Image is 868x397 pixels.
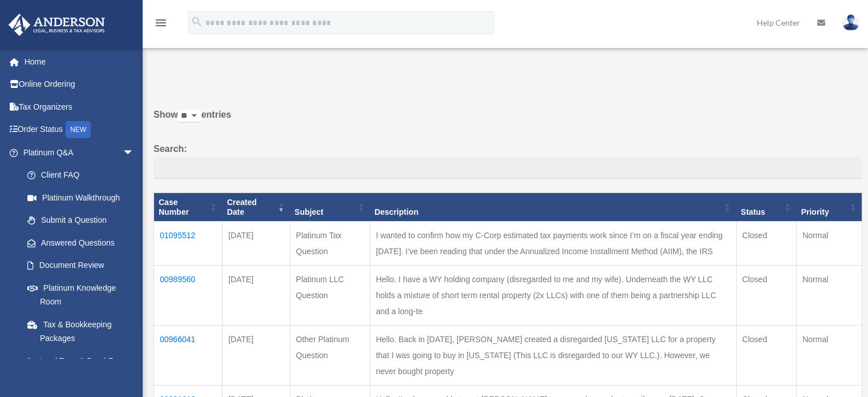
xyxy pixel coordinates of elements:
td: Hello. I have a WY holding company (disregarded to me and my wife). Underneath the WY LLC holds a... [370,266,736,326]
th: Priority: activate to sort column ascending [797,193,862,222]
td: I wanted to confirm how my C-Corp estimated tax payments work since I’m on a fiscal year ending [... [370,222,736,266]
a: Order StatusNEW [8,118,151,142]
img: User Pic [842,14,859,31]
a: Client FAQ [16,164,146,187]
a: Platinum Q&Aarrow_drop_down [8,141,146,164]
a: Land Trust & Deed Forum [16,350,146,372]
td: [DATE] [223,266,290,326]
td: [DATE] [223,222,290,266]
a: Answered Questions [16,231,140,254]
td: Closed [736,266,797,326]
th: Case Number: activate to sort column ascending [154,193,223,222]
a: Platinum Knowledge Room [16,276,146,313]
td: [DATE] [223,326,290,386]
td: Platinum LLC Question [290,266,370,326]
td: Closed [736,222,797,266]
td: Normal [797,266,862,326]
a: Platinum Walkthrough [16,186,146,209]
i: search [191,15,203,28]
th: Status: activate to sort column ascending [736,193,797,222]
a: Online Ordering [8,73,151,96]
div: NEW [66,121,91,138]
th: Created Date: activate to sort column ascending [223,193,290,222]
th: Subject: activate to sort column ascending [290,193,370,222]
td: 00989560 [154,266,223,326]
td: Platinum Tax Question [290,222,370,266]
label: Search: [154,141,862,179]
td: Other Platinum Question [290,326,370,386]
a: Submit a Question [16,209,146,232]
td: 01095512 [154,222,223,266]
input: Search: [154,157,862,179]
a: Tax & Bookkeeping Packages [16,313,146,350]
a: Home [8,50,151,73]
i: menu [154,16,168,30]
select: Showentries [178,110,201,123]
img: Anderson Advisors Platinum Portal [5,14,108,36]
a: Tax Organizers [8,95,151,118]
td: 00966041 [154,326,223,386]
td: Hello. Back in [DATE], [PERSON_NAME] created a disregarded [US_STATE] LLC for a property that I w... [370,326,736,386]
span: arrow_drop_down [123,141,146,165]
td: Normal [797,222,862,266]
td: Normal [797,326,862,386]
a: Document Review [16,254,146,277]
th: Description: activate to sort column ascending [370,193,736,222]
label: Show entries [154,107,862,134]
a: menu [154,20,168,30]
td: Closed [736,326,797,386]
